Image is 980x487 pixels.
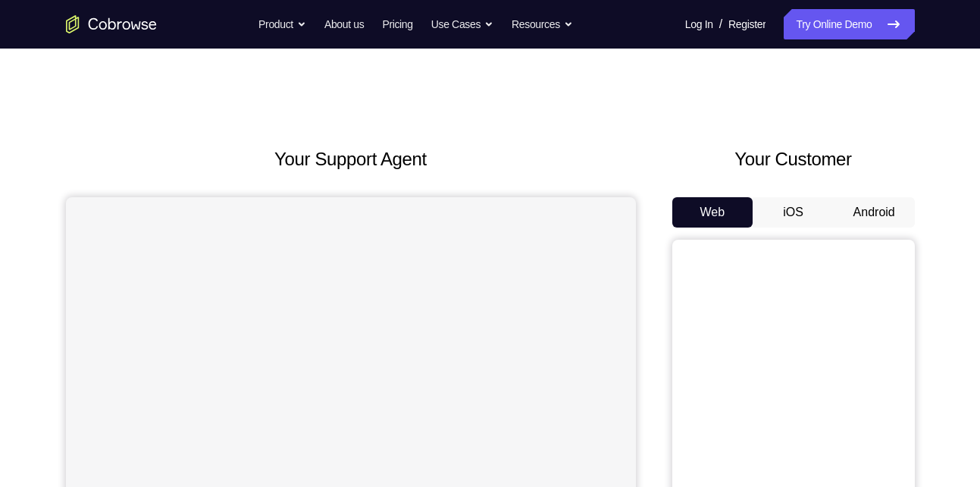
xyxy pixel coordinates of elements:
[685,9,713,39] a: Log In
[672,146,915,173] h2: Your Customer
[431,9,493,39] button: Use Cases
[258,9,306,39] button: Product
[66,146,636,173] h2: Your Support Agent
[66,15,157,33] a: Go to the home page
[719,15,722,33] span: /
[324,9,364,39] a: About us
[672,197,753,228] button: Web
[784,9,914,39] a: Try Online Demo
[382,9,412,39] a: Pricing
[753,197,834,228] button: iOS
[728,9,766,39] a: Register
[512,9,573,39] button: Resources
[834,197,915,228] button: Android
